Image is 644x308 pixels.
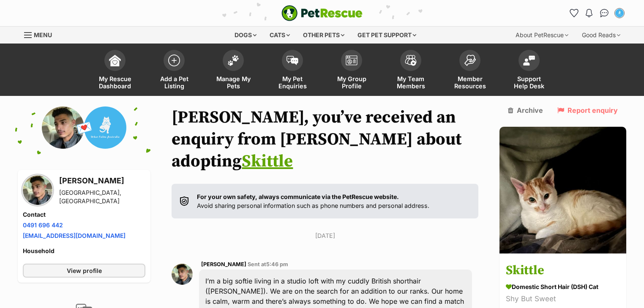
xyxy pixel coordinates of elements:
span: My Rescue Dashboard [96,75,134,90]
a: Menu [24,27,58,42]
div: Dogs [229,27,262,44]
a: Manage My Pets [204,46,263,96]
h3: [PERSON_NAME] [59,175,145,187]
span: My Group Profile [333,75,371,90]
img: team-members-icon-5396bd8760b3fe7c0b43da4ab00e1e3bb1a5d9ba89233759b79545d2d3fc5d0d.svg [405,55,417,66]
span: View profile [67,266,102,275]
a: View profile [23,264,145,278]
a: 0491 696 442 [23,221,63,229]
a: Conversations [598,6,611,20]
a: Member Resources [440,46,499,96]
a: PetRescue [281,5,363,21]
a: My Group Profile [322,46,381,96]
button: My account [613,6,626,20]
span: Support Help Desk [510,75,548,90]
a: [EMAIL_ADDRESS][DOMAIN_NAME] [23,232,126,239]
span: Menu [34,31,52,38]
img: help-desk-icon-fdf02630f3aa405de69fd3d07c3f3aa587a6932b1a1747fa1d2bba05be0121f9.svg [523,55,535,65]
img: add-pet-listing-icon-0afa8454b4691262ce3f59096e99ab1cd57d4a30225e0717b998d2c9b9846f56.svg [168,55,180,66]
img: Khya Ribeiro profile pic [172,264,193,285]
span: My Team Members [392,75,430,90]
button: Notifications [582,6,596,20]
p: [DATE] [172,231,478,240]
div: Other pets [297,27,350,44]
a: Archive [508,106,543,114]
h4: Household [23,247,145,255]
span: [PERSON_NAME] [201,261,246,267]
span: 💌 [75,119,94,137]
strong: For your own safety, always communicate via the PetRescue website. [197,193,399,200]
a: Favourites [567,6,581,20]
div: Shy But Sweet [506,294,620,305]
a: Support Help Desk [499,46,559,96]
img: Khya Ribeiro profile pic [42,106,84,149]
div: Domestic Short Hair (DSH) Cat [506,283,620,292]
span: Add a Pet Listing [155,75,193,90]
span: Member Resources [451,75,489,90]
a: My Team Members [381,46,440,96]
img: Skittle [499,127,626,253]
ul: Account quick links [567,6,626,20]
div: Cats [264,27,296,44]
img: group-profile-icon-3fa3cf56718a62981997c0bc7e787c4b2cf8bcc04b72c1350f741eb67cf2f40e.svg [346,55,357,65]
div: About PetRescue [510,27,574,44]
a: Skittle [242,151,293,172]
span: Manage My Pets [214,75,252,90]
div: Good Reads [576,27,626,44]
p: Avoid sharing personal information such as phone numbers and personal address. [197,192,429,210]
a: My Rescue Dashboard [85,46,145,96]
div: Get pet support [352,27,422,44]
img: Khya Ribeiro profile pic [23,175,52,205]
span: Sent at [248,261,288,267]
a: Add a Pet Listing [145,46,204,96]
img: manage-my-pets-icon-02211641906a0b7f246fdf0571729dbe1e7629f14944591b6c1af311fb30b64b.svg [227,55,239,66]
a: My Pet Enquiries [263,46,322,96]
h1: [PERSON_NAME], you’ve received an enquiry from [PERSON_NAME] about adopting [172,106,478,172]
img: notifications-46538b983faf8c2785f20acdc204bb7945ddae34d4c08c2a6579f10ce5e182be.svg [586,9,592,17]
img: Urban Feline Australia profile pic [84,106,126,149]
img: dashboard-icon-eb2f2d2d3e046f16d808141f083e7271f6b2e854fb5c12c21221c1fb7104beca.svg [109,55,121,66]
h4: Contact [23,210,145,219]
img: logo-e224e6f780fb5917bec1dbf3a21bbac754714ae5b6737aabdf751b685950b380.svg [281,5,363,21]
img: pet-enquiries-icon-7e3ad2cf08bfb03b45e93fb7055b45f3efa6380592205ae92323e6603595dc1f.svg [287,56,298,65]
a: Report enquiry [557,106,618,114]
img: Daniel Lewis profile pic [615,9,624,17]
img: chat-41dd97257d64d25036548639549fe6c8038ab92f7586957e7f3b1b290dea8141.svg [600,9,609,17]
span: 5:46 pm [266,261,288,267]
span: My Pet Enquiries [273,75,311,90]
h3: Skittle [506,262,620,281]
img: member-resources-icon-8e73f808a243e03378d46382f2149f9095a855e16c252ad45f914b54edf8863c.svg [464,55,476,66]
div: [GEOGRAPHIC_DATA], [GEOGRAPHIC_DATA] [59,188,145,205]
